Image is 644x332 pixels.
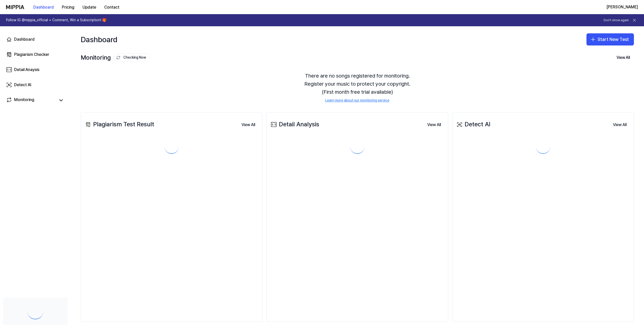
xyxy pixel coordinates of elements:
div: Monitoring [14,97,34,104]
button: Dashboard [29,2,58,12]
a: Plagiarism Checker [3,49,68,61]
button: Pricing [58,2,78,12]
a: Detail Anaysis [3,64,68,76]
a: Update [78,0,100,14]
div: Plagiarism Test Result [84,120,154,129]
a: Learn more about our monitoring service [325,98,389,103]
button: [PERSON_NAME] [606,4,638,10]
div: Dashboard [81,31,117,48]
button: View All [609,120,631,130]
button: View All [423,120,445,130]
img: logo [6,5,24,9]
div: There are no songs registered for monitoring. Register your music to protect your copyright. (Fir... [81,66,634,109]
div: Detect AI [455,120,490,129]
button: Checking Now [114,53,150,62]
a: Monitoring [6,97,56,104]
a: Detect AI [3,79,68,91]
button: View All [237,120,259,130]
a: View All [423,119,445,130]
button: Contact [100,2,123,12]
div: Detail Analysis [270,120,319,129]
div: Plagiarism Checker [14,52,49,58]
button: Update [78,2,100,12]
div: Monitoring [81,53,150,62]
div: Detect AI [14,82,31,88]
a: View All [237,119,259,130]
h1: Follow IG @mippia_official + Comment, Win a Subscription! 🎁 [6,18,106,23]
a: View All [609,119,631,130]
div: Detail Anaysis [14,67,39,73]
button: Start New Test [586,33,634,45]
a: Dashboard [3,33,68,45]
button: View All [612,53,634,63]
div: Dashboard [14,36,35,42]
button: Don't show again [604,18,629,22]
